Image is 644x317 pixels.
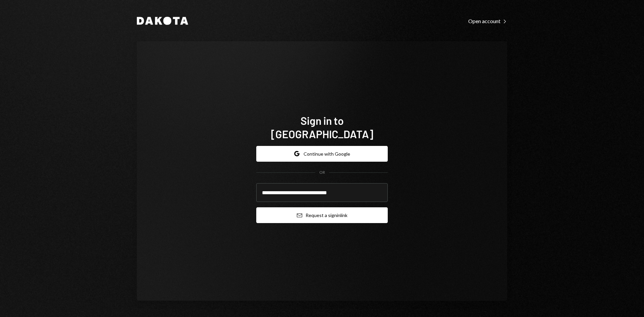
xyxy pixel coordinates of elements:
[319,170,325,175] div: OR
[256,114,388,141] h1: Sign in to [GEOGRAPHIC_DATA]
[468,18,507,24] div: Open account
[256,207,388,223] button: Request a signinlink
[256,146,388,162] button: Continue with Google
[468,17,507,24] a: Open account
